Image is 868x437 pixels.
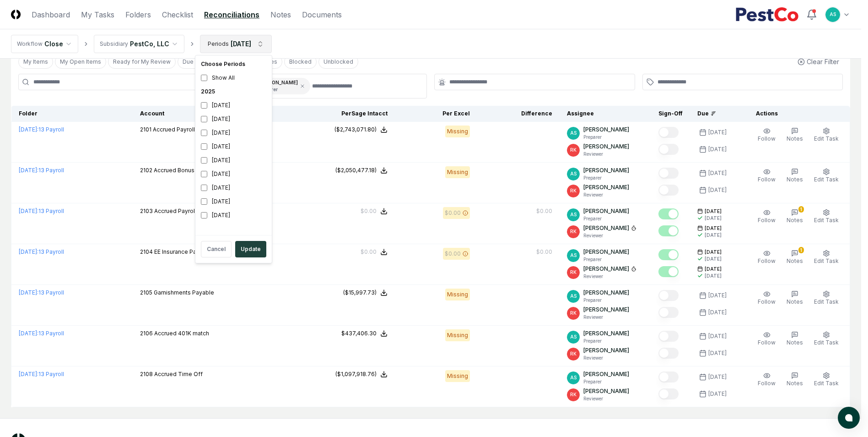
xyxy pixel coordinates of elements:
div: [DATE] [197,98,270,112]
div: [DATE] [197,181,270,195]
div: Show All [197,71,270,85]
div: Choose Periods [197,57,270,71]
div: [DATE] [197,126,270,140]
div: [DATE] [197,167,270,181]
div: [DATE] [197,112,270,126]
button: Update [235,241,266,257]
button: Cancel [201,241,232,257]
div: [DATE] [197,153,270,167]
div: [DATE] [197,195,270,208]
div: [DATE] [197,140,270,153]
div: [DATE] [197,208,270,222]
div: 2025 [197,85,270,98]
